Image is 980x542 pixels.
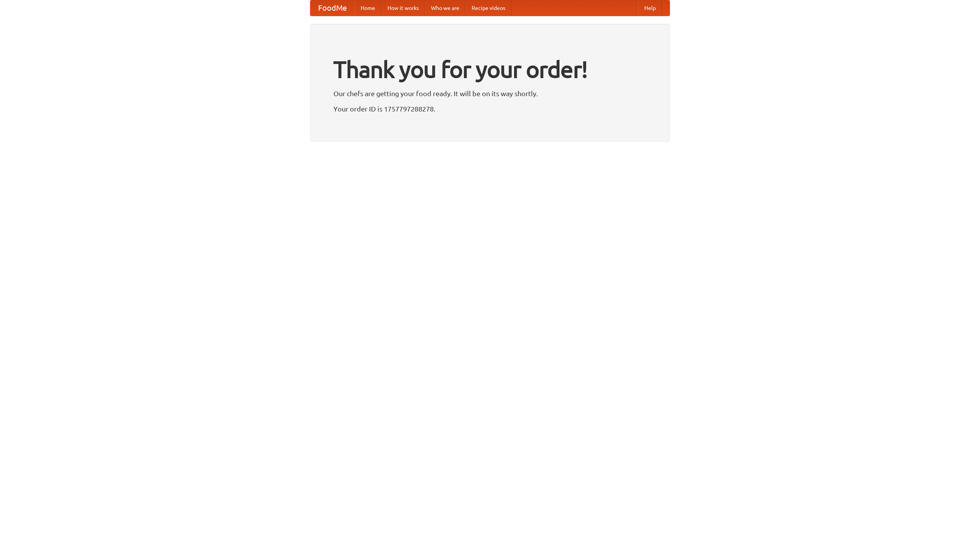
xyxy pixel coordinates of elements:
a: Recipe videos [465,0,511,16]
a: Home [354,0,381,16]
a: Who we are [425,0,465,16]
h1: Thank you for your order! [333,51,647,88]
a: Help [638,0,662,16]
a: FoodMe [310,0,354,16]
a: How it works [381,0,425,16]
p: Our chefs are getting your food ready. It will be on its way shortly. [333,88,647,99]
p: Your order ID is 1757797288278. [333,103,647,115]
